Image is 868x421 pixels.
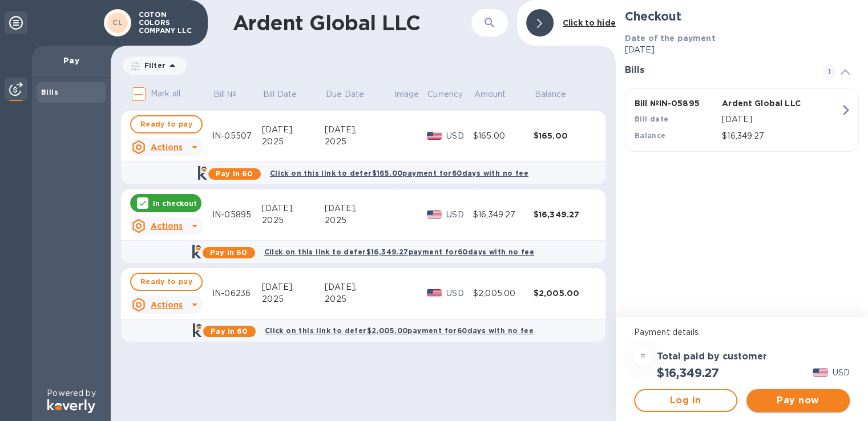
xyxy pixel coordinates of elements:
[211,327,248,335] b: Pay in 60
[473,288,534,299] div: $2,005.00
[657,366,719,380] h2: $16,349.27
[325,293,393,305] div: 2025
[427,211,442,218] img: USD
[47,387,95,399] p: Powered by
[474,88,521,100] span: Amount
[822,65,836,79] span: 1
[427,88,463,100] p: Currency
[474,88,506,100] p: Amount
[325,214,393,226] div: 2025
[325,203,393,214] div: [DATE],
[151,88,180,100] p: Mark all
[326,88,364,100] p: Due Date
[534,130,594,141] div: $165.00
[262,293,325,305] div: 2025
[427,289,442,297] img: USD
[625,34,716,43] b: Date of the payment
[153,199,197,208] p: In checkout
[270,169,528,177] b: Click on this link to defer $165.00 payment for 60 days with no fee
[326,88,379,100] span: Due Date
[139,11,196,35] p: COTON COLORS COMPANY LLC
[210,248,247,257] b: Pay in 60
[150,221,183,230] u: Actions
[813,369,828,377] img: USD
[325,281,393,293] div: [DATE],
[325,124,393,136] div: [DATE],
[473,130,534,142] div: $165.00
[625,65,809,76] h3: Bills
[634,326,850,338] p: Payment details
[722,130,840,142] p: $16,349.27
[212,288,262,299] div: IN-06236
[263,88,312,100] span: Bill Date
[212,130,262,142] div: IN-05507
[262,124,325,136] div: [DATE],
[264,248,534,256] b: Click on this link to defer $16,349.27 payment for 60 days with no fee
[833,367,850,379] p: USD
[534,88,581,100] span: Balance
[262,281,325,293] div: [DATE],
[534,88,566,100] p: Balance
[722,114,840,126] p: [DATE]
[130,115,203,133] button: Ready to pay
[635,98,717,109] p: Bill № IN-05895
[657,351,767,362] h3: Total paid by customer
[446,130,473,142] p: USD
[216,169,253,178] b: Pay in 60
[262,214,325,226] div: 2025
[635,131,666,140] b: Balance
[534,209,594,220] div: $16,349.27
[446,288,473,299] p: USD
[427,132,442,140] img: USD
[325,136,393,148] div: 2025
[625,88,859,152] button: Bill №IN-05895Ardent Global LLCBill date[DATE]Balance$16,349.27
[262,203,325,214] div: [DATE],
[150,300,183,309] u: Actions
[212,209,262,221] div: IN-05895
[635,115,669,123] b: Bill date
[756,394,841,407] span: Pay now
[233,11,471,35] h1: Ardent Global LLC
[150,143,183,152] u: Actions
[140,60,165,70] p: Filter
[634,347,652,366] div: =
[130,273,203,291] button: Ready to pay
[213,88,237,100] p: Bill №
[41,88,58,96] b: Bills
[213,88,252,100] span: Bill №
[446,209,473,221] p: USD
[262,136,325,148] div: 2025
[140,118,192,131] span: Ready to pay
[625,44,859,56] p: [DATE]
[47,399,95,413] img: Logo
[263,88,297,100] p: Bill Date
[394,88,419,100] p: Image
[746,389,850,412] button: Pay now
[563,18,616,27] b: Click to hide
[41,55,102,66] p: Pay
[634,389,737,412] button: Log in
[644,394,727,407] span: Log in
[112,18,123,27] b: CL
[265,326,534,335] b: Click on this link to defer $2,005.00 payment for 60 days with no fee
[722,98,805,109] p: Ardent Global LLC
[625,9,859,23] h2: Checkout
[473,209,534,221] div: $16,349.27
[140,275,192,289] span: Ready to pay
[534,288,594,299] div: $2,005.00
